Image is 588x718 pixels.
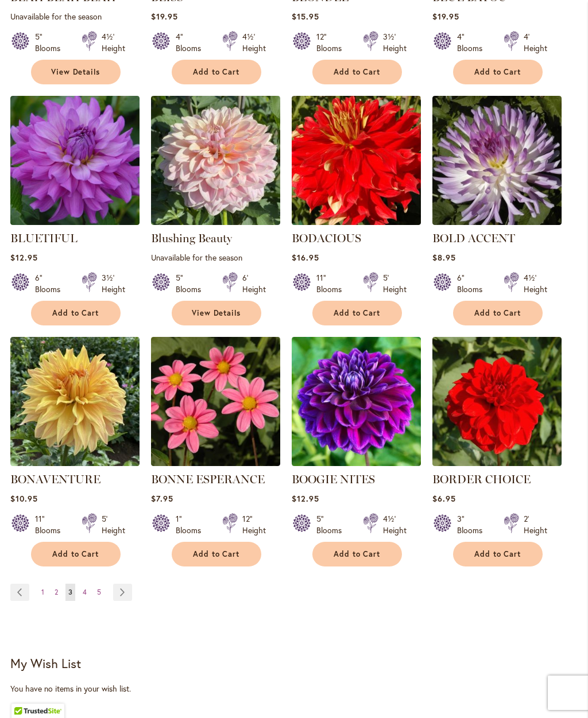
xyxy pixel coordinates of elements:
div: 6' Height [242,272,266,295]
img: Bonaventure [10,337,140,466]
div: 4½' Height [524,272,547,295]
button: Add to Cart [312,60,402,84]
a: BORDER CHOICE [432,457,562,468]
span: $15.95 [292,11,319,22]
span: 5 [97,588,101,596]
div: 4" Blooms [457,31,490,54]
span: Add to Cart [52,549,99,559]
button: Add to Cart [453,60,543,84]
button: Add to Cart [312,542,402,566]
span: Add to Cart [474,308,521,318]
div: 5' Height [383,272,407,295]
span: $8.95 [432,252,456,263]
div: 4½' Height [242,31,266,54]
div: 4" Blooms [176,31,208,54]
div: 1" Blooms [176,513,208,536]
div: 2' Height [524,513,547,536]
a: BLUETIFUL [10,231,78,245]
div: 5" Blooms [35,31,68,54]
div: 11" Blooms [35,513,68,536]
button: Add to Cart [312,301,402,325]
a: View Details [31,60,121,84]
div: 5' Height [102,513,125,536]
div: 11" Blooms [316,272,349,295]
div: 3½' Height [383,31,407,54]
a: Bluetiful [10,216,140,227]
img: BODACIOUS [292,96,421,225]
span: 2 [55,588,58,596]
a: BONAVENTURE [10,472,100,486]
a: 2 [52,584,61,601]
div: 12" Height [242,513,266,536]
div: 5" Blooms [176,272,208,295]
button: Add to Cart [31,301,121,325]
p: Unavailable for the season [151,252,280,263]
img: Bluetiful [10,96,140,225]
button: Add to Cart [172,60,261,84]
span: View Details [51,67,100,77]
div: 6" Blooms [457,272,490,295]
span: $6.95 [432,493,456,504]
div: 3½' Height [102,272,125,295]
span: 1 [41,588,44,596]
div: 3" Blooms [457,513,490,536]
a: BOLD ACCENT [432,231,515,245]
span: Add to Cart [474,67,521,77]
div: 4½' Height [102,31,125,54]
a: BORDER CHOICE [432,472,531,486]
iframe: Launch Accessibility Center [9,677,41,709]
button: Add to Cart [453,542,543,566]
span: View Details [192,308,241,318]
a: 5 [94,584,104,601]
a: Blushing Beauty [151,216,280,227]
a: BONNE ESPERANCE [151,472,265,486]
span: $12.95 [10,252,38,263]
div: 12" Blooms [316,31,349,54]
span: Add to Cart [193,67,240,77]
button: Add to Cart [31,542,121,566]
a: 1 [38,584,47,601]
span: $12.95 [292,493,319,504]
button: Add to Cart [453,301,543,325]
span: $16.95 [292,252,319,263]
span: $19.95 [151,11,178,22]
span: Add to Cart [193,549,240,559]
img: BOOGIE NITES [292,337,421,466]
span: Add to Cart [334,67,381,77]
a: View Details [172,301,261,325]
a: 4 [80,584,90,601]
button: Add to Cart [172,542,261,566]
a: BOLD ACCENT [432,216,562,227]
div: 5" Blooms [316,513,349,536]
a: BOOGIE NITES [292,457,421,468]
span: 3 [68,588,72,596]
img: BOLD ACCENT [432,96,562,225]
div: 4½' Height [383,513,407,536]
a: BOOGIE NITES [292,472,375,486]
img: BORDER CHOICE [432,337,562,466]
div: 6" Blooms [35,272,68,295]
div: 4' Height [524,31,547,54]
span: $10.95 [10,493,38,504]
span: Add to Cart [52,308,99,318]
a: Bonaventure [10,457,140,468]
span: Add to Cart [334,549,381,559]
span: 4 [83,588,87,596]
a: Blushing Beauty [151,231,232,245]
strong: My Wish List [10,655,81,672]
span: $7.95 [151,493,173,504]
a: BODACIOUS [292,216,421,227]
span: Add to Cart [334,308,381,318]
span: $19.95 [432,11,459,22]
a: BONNE ESPERANCE [151,457,280,468]
img: Blushing Beauty [151,96,280,225]
span: Add to Cart [474,549,521,559]
a: BODACIOUS [292,231,361,245]
img: BONNE ESPERANCE [151,337,280,466]
div: You have no items in your wish list. [10,683,578,694]
p: Unavailable for the season [10,11,140,22]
